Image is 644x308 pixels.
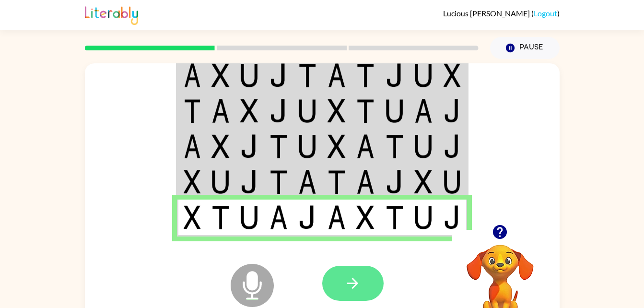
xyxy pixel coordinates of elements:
[356,63,375,87] img: t
[298,134,316,158] img: u
[211,170,230,194] img: u
[269,205,288,229] img: a
[240,99,258,123] img: x
[328,205,346,229] img: a
[386,99,404,123] img: u
[534,9,557,18] a: Logout
[386,63,404,87] img: j
[85,4,138,25] img: Literably
[328,170,346,194] img: t
[490,37,560,59] button: Pause
[184,170,201,194] img: x
[356,170,375,194] img: a
[414,63,433,87] img: u
[328,63,346,87] img: a
[444,170,461,194] img: u
[356,134,375,158] img: a
[240,134,258,158] img: j
[298,63,316,87] img: t
[444,205,461,229] img: j
[211,134,230,158] img: x
[269,170,288,194] img: t
[414,134,433,158] img: u
[328,99,346,123] img: x
[211,99,230,123] img: a
[444,63,461,87] img: x
[414,205,433,229] img: u
[298,99,316,123] img: u
[386,170,404,194] img: j
[414,99,433,123] img: a
[386,134,404,158] img: t
[211,63,230,87] img: x
[298,170,316,194] img: a
[269,63,288,87] img: j
[240,170,258,194] img: j
[356,99,375,123] img: t
[356,205,375,229] img: x
[298,205,316,229] img: j
[269,99,288,123] img: j
[184,99,201,123] img: t
[184,134,201,158] img: a
[211,205,230,229] img: t
[443,9,560,18] div: ( )
[240,63,258,87] img: u
[444,99,461,123] img: j
[184,205,201,229] img: x
[328,134,346,158] img: x
[443,9,531,18] span: Lucious [PERSON_NAME]
[184,63,201,87] img: a
[240,205,258,229] img: u
[269,134,288,158] img: t
[386,205,404,229] img: t
[444,134,461,158] img: j
[414,170,433,194] img: x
